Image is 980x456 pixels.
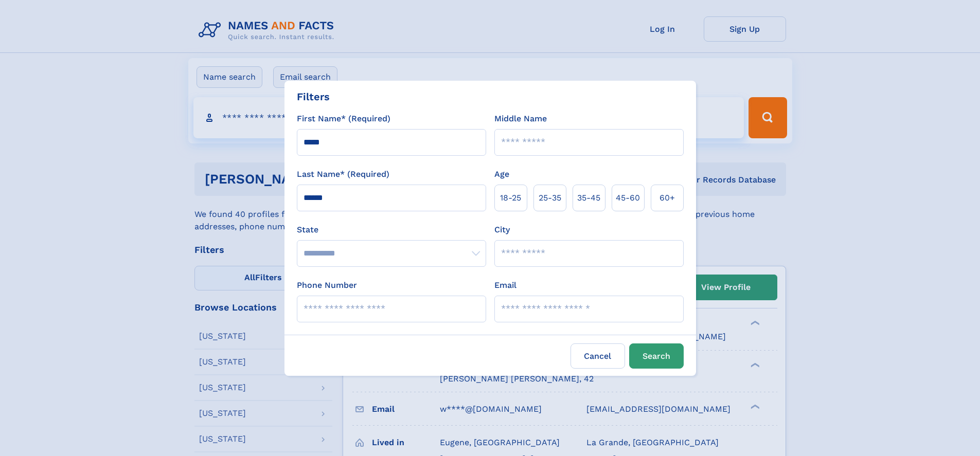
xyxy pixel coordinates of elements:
label: Cancel [571,343,625,369]
span: 45‑60 [616,192,640,204]
label: City [494,224,510,236]
span: 35‑45 [577,192,600,204]
span: 18‑25 [500,192,521,204]
label: Phone Number [297,279,357,291]
label: State [297,224,486,236]
label: First Name* (Required) [297,113,390,125]
button: Search [629,343,684,369]
span: 60+ [660,192,675,204]
label: Email [494,279,516,291]
label: Last Name* (Required) [297,168,389,180]
label: Age [494,168,509,180]
span: 25‑35 [539,192,561,204]
div: Filters [297,89,330,104]
label: Middle Name [494,113,547,125]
